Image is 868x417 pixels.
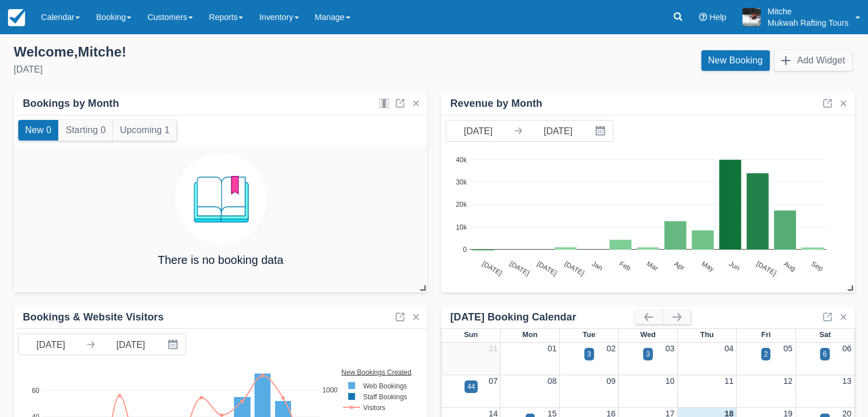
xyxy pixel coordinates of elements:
[724,376,733,386] a: 11
[768,6,849,17] p: Mitche
[842,376,851,386] a: 13
[665,376,675,386] a: 10
[823,349,827,359] div: 6
[14,43,425,61] div: Welcome , Mitche !
[99,334,163,355] input: End Date
[607,344,616,353] a: 02
[8,9,25,26] img: checkfront-main-nav-mini-logo.png
[646,349,650,359] div: 3
[784,344,793,353] a: 05
[587,349,591,359] div: 3
[819,330,831,339] span: Sat
[842,344,851,353] a: 06
[14,63,425,77] div: [DATE]
[19,334,83,355] input: Start Date
[59,120,112,141] button: Starting 0
[607,376,616,386] a: 09
[467,382,475,392] div: 44
[784,376,793,386] a: 12
[488,344,498,353] a: 31
[23,97,119,110] div: Bookings by Month
[742,8,761,26] img: A1
[590,121,613,141] button: Interact with the calendar and add the check-in date for your trip.
[699,13,707,21] i: Help
[446,121,510,141] input: Start Date
[701,50,770,71] a: New Booking
[450,311,635,324] div: [DATE] Booking Calendar
[488,376,498,386] a: 07
[163,334,185,355] button: Interact with the calendar and add the check-in date for your trip.
[764,349,768,359] div: 2
[23,311,164,324] div: Bookings & Website Visitors
[700,330,714,339] span: Thu
[526,121,590,141] input: End Date
[548,376,557,386] a: 08
[548,344,557,353] a: 01
[774,50,852,71] button: Add Widget
[665,344,675,353] a: 03
[450,97,542,110] div: Revenue by Month
[341,368,411,376] text: New Bookings Created
[18,120,58,141] button: New 0
[640,330,656,339] span: Wed
[158,254,283,266] h4: There is no booking data
[175,153,267,244] img: booking.png
[768,17,849,29] p: Mukwah Rafting Tours
[583,330,595,339] span: Tue
[113,120,176,141] button: Upcoming 1
[522,330,538,339] span: Mon
[724,344,733,353] a: 04
[464,330,478,339] span: Sun
[761,330,771,339] span: Fri
[709,13,726,22] span: Help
